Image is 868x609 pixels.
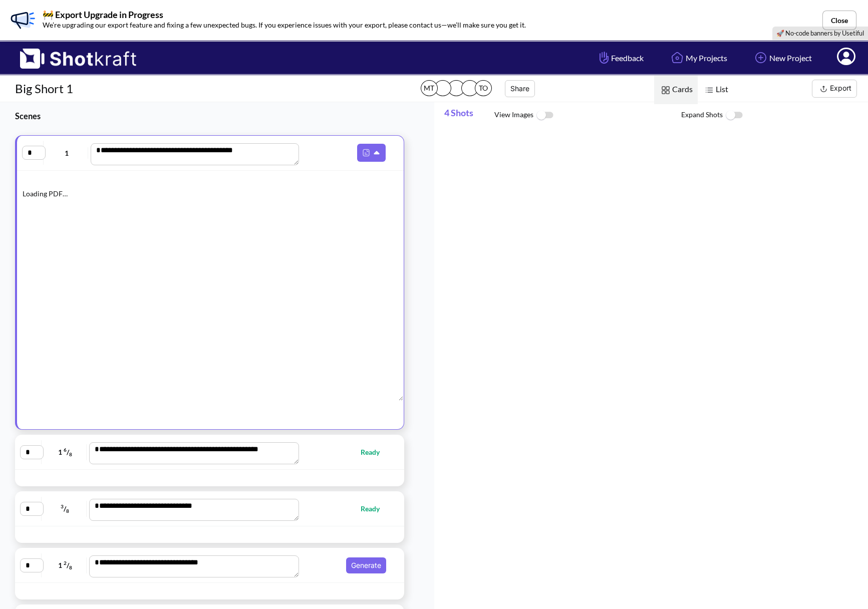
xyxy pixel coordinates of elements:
[681,105,868,126] span: Expand Shots
[66,508,69,514] span: 8
[44,444,87,460] span: 1 /
[661,45,735,71] a: My Projects
[703,84,716,97] img: List Icon
[360,146,373,159] img: Pdf Icon
[361,446,390,458] span: Ready
[46,147,88,159] span: 1
[8,5,38,35] img: Banner
[822,11,856,30] button: Close
[776,29,864,37] a: 🚀 No-code banners by Usetiful
[533,105,556,126] img: ToggleOff Icon
[44,501,87,517] span: /
[64,447,67,453] span: 6
[23,188,398,199] div: Loading PDF…
[812,80,857,98] button: Export
[752,49,769,66] img: Add Icon
[43,10,526,19] p: 🚧 Export Upgrade in Progress
[69,564,72,570] span: 8
[505,80,535,97] button: Share
[597,52,644,64] span: Feedback
[745,45,819,71] a: New Project
[654,76,698,104] span: Cards
[479,84,488,92] span: TO
[698,76,733,104] span: List
[69,451,72,457] span: 8
[361,503,390,514] span: Ready
[43,19,526,31] p: We’re upgrading our export feature and fixing a few unexpected bugs. If you experience issues wit...
[61,503,64,509] span: 3
[346,557,386,573] button: Generate
[723,105,745,126] img: ToggleOff Icon
[64,560,67,566] span: 2
[44,557,87,573] span: 1 /
[659,84,672,97] img: Card Icon
[669,49,686,66] img: Home Icon
[444,102,494,129] span: 4 Shots
[494,105,681,126] span: View Images
[421,80,438,96] span: MT
[597,49,611,66] img: Hand Icon
[15,110,409,122] h3: Scenes
[817,83,830,95] img: Export Icon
